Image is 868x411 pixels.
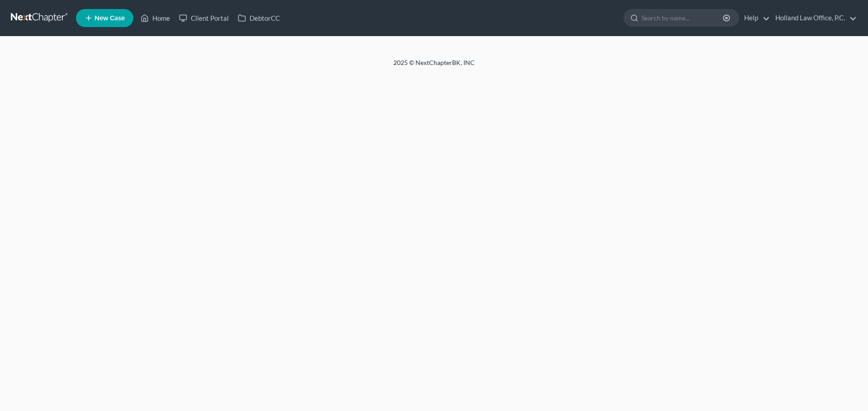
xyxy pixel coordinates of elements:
a: Help [740,10,770,26]
a: DebtorCC [233,10,284,26]
a: Client Portal [175,10,233,26]
a: Holland Law Office, P.C. [771,10,857,26]
input: Search by name... [642,9,724,26]
div: 2025 © NextChapterBK, INC [176,58,692,74]
a: Home [136,10,175,26]
span: New Case [94,15,125,22]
